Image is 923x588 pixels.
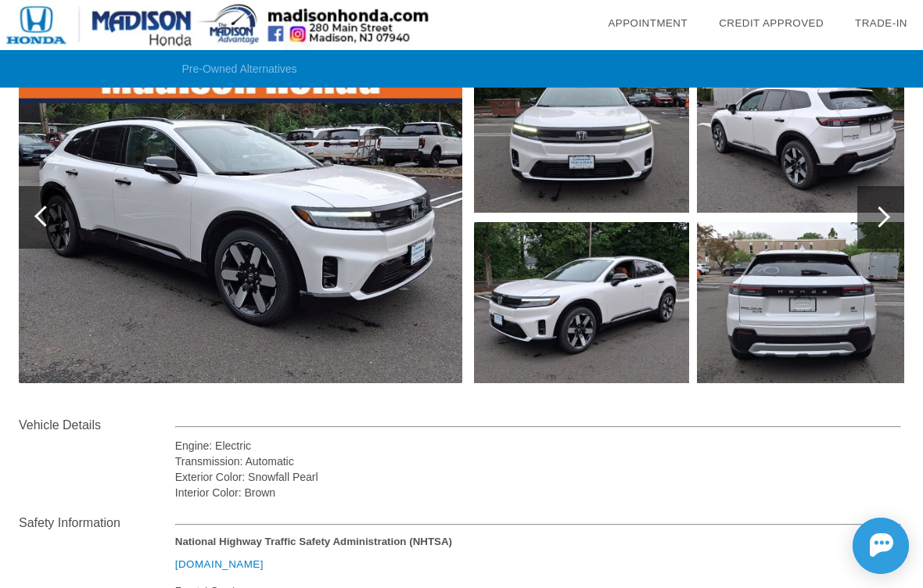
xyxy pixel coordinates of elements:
[175,469,901,485] div: Exterior Color: Snowfall Pearl
[19,52,462,383] img: image.aspx
[608,17,688,29] a: Appointment
[782,504,923,588] iframe: Chat Assistance
[175,454,901,469] div: Transmission: Automatic
[855,17,907,29] a: Trade-In
[697,52,912,213] img: image.aspx
[175,536,452,547] strong: National Highway Traffic Safety Administration (NHTSA)
[175,485,901,500] div: Interior Color: Brown
[175,558,264,570] a: [DOMAIN_NAME]
[697,222,912,383] img: image.aspx
[719,17,824,29] a: Credit Approved
[19,416,175,435] div: Vehicle Details
[474,52,689,213] img: image.aspx
[474,222,689,383] img: image.aspx
[175,438,901,454] div: Engine: Electric
[19,514,175,532] div: Safety Information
